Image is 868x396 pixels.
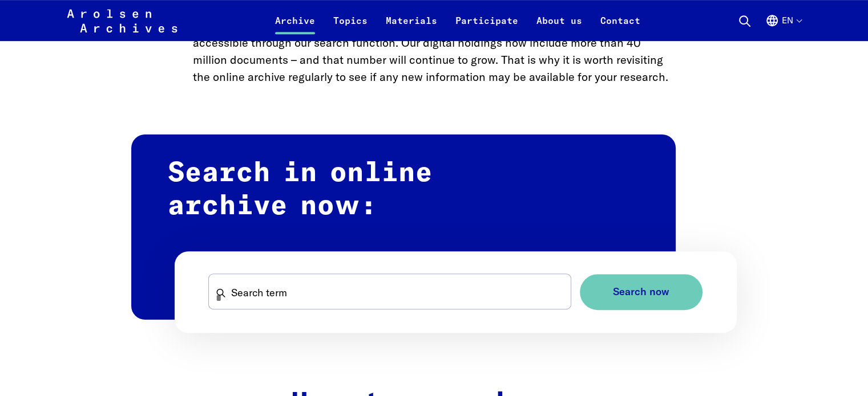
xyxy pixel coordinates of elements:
[131,134,676,320] h2: Search in online archive now:
[580,274,703,310] button: Search now
[446,14,527,41] a: Participate
[527,14,591,41] a: About us
[266,14,324,41] a: Archive
[613,286,669,298] span: Search now
[377,14,446,41] a: Materials
[765,14,801,41] button: English, language selection
[324,14,377,41] a: Topics
[266,7,649,34] nav: Primary
[591,14,649,41] a: Contact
